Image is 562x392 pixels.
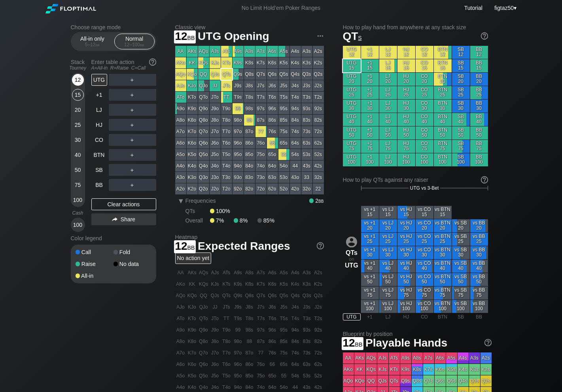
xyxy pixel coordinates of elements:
div: ＋ [109,164,156,176]
div: +1 15 [361,59,379,72]
div: 87o [244,126,255,137]
div: ATo [175,92,186,103]
div: +1 20 [361,73,379,86]
div: 97o [233,126,244,137]
div: K3o [187,172,198,183]
div: Enter table action [91,56,156,74]
div: LJ 40 [379,113,397,126]
div: ＋ [109,74,156,86]
div: SB 25 [452,86,470,99]
div: +1 40 [361,113,379,126]
div: 96s [267,103,278,114]
div: 50 [72,164,84,176]
div: 64o [267,160,278,171]
div: Q4o [198,160,209,171]
div: 12 [72,74,84,86]
div: 75o [255,149,267,160]
div: A9s [233,46,244,57]
div: KTo [187,92,198,103]
div: J5o [210,149,221,160]
div: CO 100 [416,153,433,166]
img: ellipsis.fd386fe8.svg [316,32,325,40]
div: UTG 30 [343,100,361,113]
div: BTN 25 [434,86,452,99]
div: Normal [116,34,153,49]
div: 75s [278,126,290,137]
span: QT [343,30,362,42]
div: TT [221,92,232,103]
div: CO [91,134,107,146]
div: T5o [221,149,232,160]
div: QJs [210,69,221,80]
span: figtaz50 [494,5,514,11]
div: T4o [221,160,232,171]
div: UTG 100 [343,153,361,166]
div: K8o [187,115,198,126]
div: J4o [210,160,221,171]
div: A2s [313,46,324,57]
div: BB 12 [470,46,488,59]
div: Q2s [313,69,324,80]
div: A3o [175,172,186,183]
span: 12 [174,30,196,43]
div: 73s [301,126,312,137]
div: SB 40 [452,113,470,126]
div: Q7o [198,126,209,137]
div: 43s [301,160,312,171]
div: SB 100 [452,153,470,166]
div: T6s [267,92,278,103]
div: BTN 100 [434,153,452,166]
div: HJ 75 [397,140,415,153]
div: HJ 30 [397,100,415,113]
div: Tourney [68,65,88,71]
div: BB 20 [470,73,488,86]
div: LJ [91,104,107,116]
div: 93o [233,172,244,183]
div: LJ 25 [379,86,397,99]
div: HJ 25 [397,86,415,99]
div: Q6o [198,138,209,149]
div: J3o [210,172,221,183]
div: J4s [290,80,301,91]
div: 84o [244,160,255,171]
div: +1 [91,89,107,101]
div: SB [91,164,107,176]
div: UTG 25 [343,86,361,99]
div: 15 [72,89,84,101]
div: Q9o [198,103,209,114]
div: 87s [255,115,267,126]
div: 92o [233,183,244,194]
div: HJ [91,119,107,131]
div: LJ 20 [379,73,397,86]
div: T2s [313,92,324,103]
div: All-in only [74,34,111,49]
div: BTN [91,149,107,161]
div: 65s [278,138,290,149]
div: K4o [187,160,198,171]
div: 75 [72,179,84,191]
div: 55 [278,149,290,160]
div: A4s [290,46,301,57]
div: 52s [313,149,324,160]
div: KJs [210,57,221,68]
div: T3o [221,172,232,183]
div: 72s [313,126,324,137]
div: ＋ [109,179,156,191]
div: 86s [267,115,278,126]
div: AQs [198,46,209,57]
div: KQs [198,57,209,68]
div: Q3o [198,172,209,183]
div: BB 25 [470,86,488,99]
div: AKo [175,57,186,68]
div: 43o [290,172,301,183]
div: How to play QTs against any raiser [343,177,488,183]
div: 83s [301,115,312,126]
div: 98o [233,115,244,126]
div: 86o [244,138,255,149]
img: help.32db89a4.svg [480,32,489,40]
div: 95s [278,103,290,114]
div: 99 [233,103,244,114]
div: 100 [72,194,84,206]
div: Fold [114,249,151,255]
div: K2o [187,183,198,194]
